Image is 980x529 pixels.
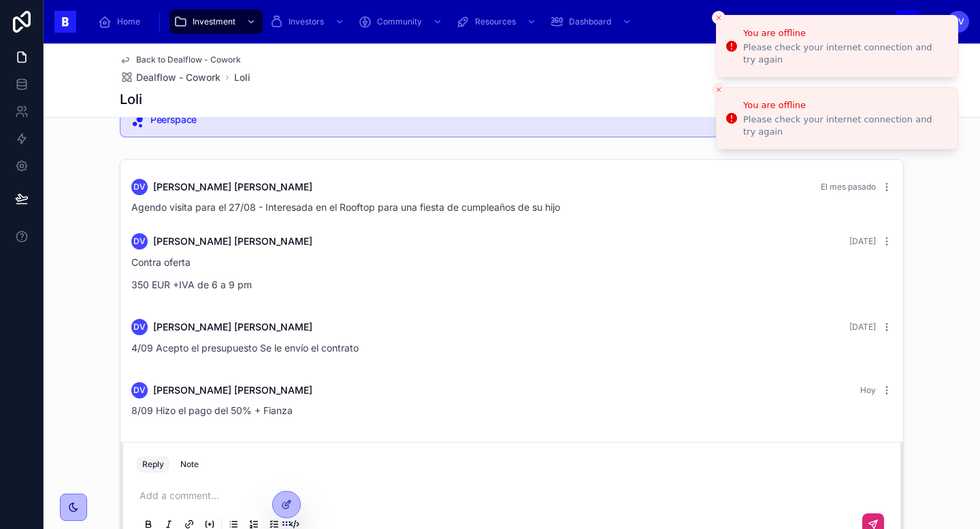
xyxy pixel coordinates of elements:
p: 4/09 Acepto el presupuesto Se le envío el contrato [131,341,892,355]
a: Home [94,10,150,34]
div: You are offline [743,99,947,112]
img: App logo [54,11,76,33]
span: Dashboard [569,16,611,27]
div: Please check your internet connection and try again [743,113,947,137]
p: Contra oferta [131,255,892,269]
p: 350 EUR +IVA de 6 a 9 pm [131,277,892,292]
h1: Loli [120,90,142,109]
span: DV [133,322,146,332]
span: 8/09 Hizo el pago del 50% + Fianza [131,405,293,416]
span: DV [952,16,964,27]
span: [PERSON_NAME] [PERSON_NAME] [153,235,312,248]
span: Investment [193,16,235,27]
span: [DATE] [849,236,876,246]
a: Investment [169,10,263,34]
div: Note [180,459,199,470]
div: scrollable content [87,7,896,37]
span: Hoy [860,385,876,395]
div: Please check your internet connection and try again [743,41,947,66]
span: DV [133,182,146,192]
span: [DATE] [849,322,876,332]
span: Back to Dealflow - Cowork [136,54,241,65]
a: Dashboard [546,10,638,34]
button: Close toast [712,83,725,97]
div: You are offline [743,27,947,40]
span: [PERSON_NAME] [PERSON_NAME] [153,180,312,194]
a: Loli [234,71,250,84]
span: Agendo visita para el 27/08 - Interesada en el Rooftop para una fiesta de cumpleaños de su hijo [131,201,560,213]
span: Dealflow - Cowork [136,71,220,84]
a: Back to Dealflow - Cowork [120,54,241,65]
span: Resources [475,16,516,27]
button: Reply [137,456,169,473]
span: [PERSON_NAME] [PERSON_NAME] [153,320,312,334]
span: El mes pasado [821,182,876,192]
button: Note [175,456,204,473]
a: Dealflow - Cowork [120,71,220,84]
button: Close toast [712,11,725,24]
h5: Peerspace [150,115,892,124]
span: Community [377,16,422,27]
a: Resources [452,10,543,34]
span: DV [133,385,146,396]
span: Home [117,16,140,27]
a: Investors [265,10,351,34]
span: [PERSON_NAME] [PERSON_NAME] [153,383,312,397]
a: Community [354,10,449,34]
span: DV [133,236,146,247]
span: Investors [289,16,324,27]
